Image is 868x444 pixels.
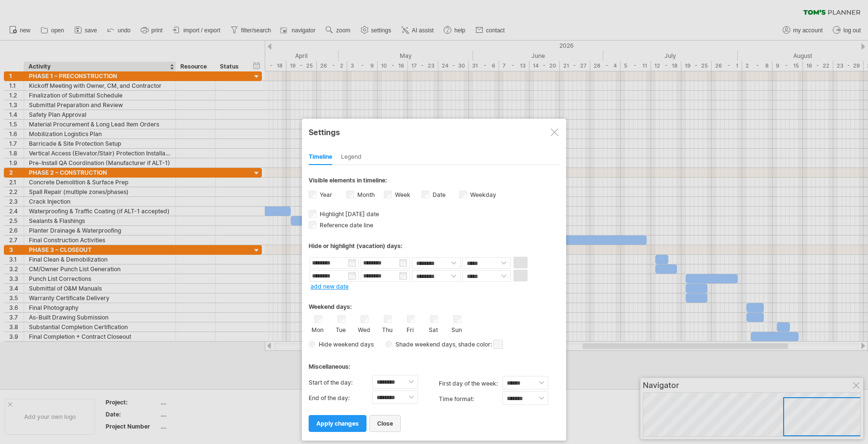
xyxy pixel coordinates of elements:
[431,191,446,198] label: Date
[377,420,393,427] span: close
[309,123,559,140] div: Settings
[439,391,502,407] label: Time format:
[311,283,349,290] a: add new date
[455,339,503,350] span: , shade color:
[358,324,370,333] label: Wed
[309,242,559,250] div: Hide or highlight (vacation) days:
[309,294,559,313] div: Weekend days:
[316,420,359,427] span: apply changes
[468,191,496,198] label: Weekday
[381,324,393,333] label: Thu
[341,150,362,165] div: Legend
[318,191,332,198] label: Year
[450,324,462,333] label: Sun
[392,341,455,348] span: Shade weekend days
[439,376,502,391] label: first day of the week:
[335,324,347,333] label: Tue
[318,210,379,218] span: Highlight [DATE] date
[309,150,332,165] div: Timeline
[355,191,375,198] label: Month
[309,177,559,187] div: Visible elements in timeline:
[309,375,372,390] label: Start of the day:
[309,354,559,373] div: Miscellaneous:
[315,341,374,348] span: Hide weekend days
[427,324,439,333] label: Sat
[309,415,366,432] a: apply changes
[309,390,372,406] label: End of the day:
[318,222,373,229] span: Reference date line
[393,191,410,198] label: Week
[369,415,401,432] a: close
[312,324,324,333] label: Mon
[493,340,503,349] span: click here to change the shade color
[404,324,416,333] label: Fri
